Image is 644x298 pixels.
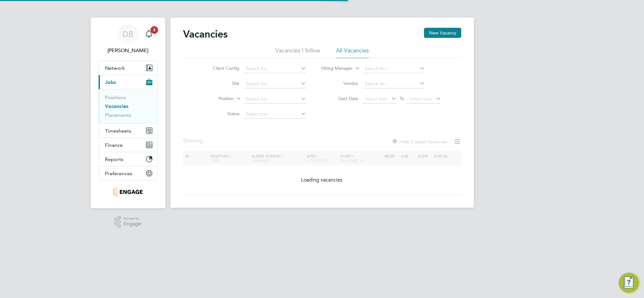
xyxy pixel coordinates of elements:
[363,80,425,88] input: Search for...
[113,187,143,197] img: thornbaker-logo-retina.png
[365,96,388,102] span: Select date
[316,65,353,72] label: Hiring Manager
[203,80,239,86] label: Site
[99,89,157,123] div: Jobs
[105,156,123,162] span: Reports
[143,24,155,44] a: 3
[203,111,239,116] label: Status
[275,47,320,58] li: Vacancies I follow
[424,28,461,38] button: New Vacancy
[105,112,131,118] a: Placements
[105,128,131,134] span: Timesheets
[105,94,126,100] a: Positions
[409,96,432,102] span: Select date
[322,96,358,101] label: Start Date
[244,64,306,73] input: Search for...
[99,152,157,166] button: Reports
[363,64,425,73] input: Search for...
[392,139,447,145] label: Hide Closed Vacancies
[99,61,157,75] button: Network
[99,166,157,180] button: Preferences
[99,138,157,152] button: Finance
[336,47,369,58] li: All Vacancies
[322,80,358,86] label: Vendor
[183,28,228,40] h2: Vacancies
[105,142,123,148] span: Finance
[619,273,639,293] button: Engage Resource Center
[124,221,141,227] span: Engage
[98,47,158,54] span: Daniel Bassett
[114,216,141,228] a: Powered byEngage
[105,170,132,176] span: Preferences
[105,65,125,71] span: Network
[98,187,158,197] a: Go to home page
[99,75,157,89] button: Jobs
[105,103,128,109] a: Vacancies
[105,79,116,85] span: Jobs
[98,24,158,54] a: DB[PERSON_NAME]
[203,65,239,71] label: Client Config
[244,95,306,104] input: Search for...
[198,96,234,102] label: Position
[91,18,165,208] nav: Main navigation
[150,26,158,34] span: 3
[398,94,406,103] span: To
[124,216,141,221] span: Powered by
[123,30,133,38] span: DB
[203,138,206,144] span: ...
[183,138,208,144] div: Showing
[244,110,306,119] input: Select one
[99,124,157,138] button: Timesheets
[244,80,306,88] input: Search for...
